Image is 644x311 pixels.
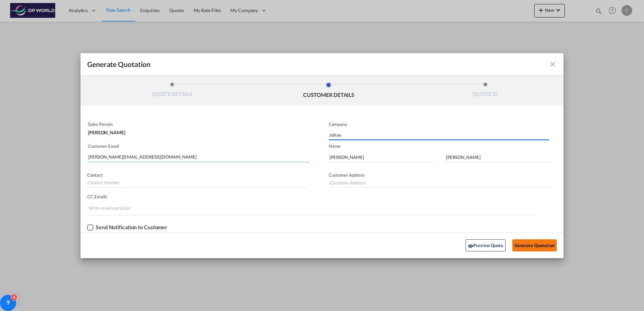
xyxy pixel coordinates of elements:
[87,224,167,231] md-checkbox: Checkbox No Ink
[87,202,536,215] md-chips-wrap: Chips container. Enter the text area, then type text, and press enter to add a chip.
[329,122,549,127] p: Company
[329,172,365,178] span: Customer Address
[468,243,473,249] md-icon: icon-eye
[80,53,563,258] md-dialog: Generate QuotationQUOTE ...
[96,224,167,230] div: Send Notification to Customer
[88,122,308,127] p: Sales Person
[465,239,506,251] button: icon-eyePreview Quote
[329,130,549,140] input: Company Name
[88,152,310,162] input: Search by Customer Name/Email Id/Company
[251,82,407,100] li: CUSTOMER DETAILS
[512,239,557,251] button: Generate Quotation
[87,172,308,178] p: Contact
[329,152,434,162] input: First Name
[88,127,308,135] div: [PERSON_NAME]
[88,143,310,149] p: Customer Email
[87,60,151,69] span: Generate Quotation
[549,60,557,68] md-icon: icon-close fg-AAA8AD cursor m-0
[445,152,551,162] input: Last Name
[87,178,308,188] input: Contact Number
[87,194,536,199] p: CC Emails
[329,143,563,149] p: Name
[407,82,563,100] li: QUOTE ID
[329,178,551,188] input: Customer Address
[94,82,251,100] li: QUOTE DETAILS
[88,203,139,213] input: Chips input.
